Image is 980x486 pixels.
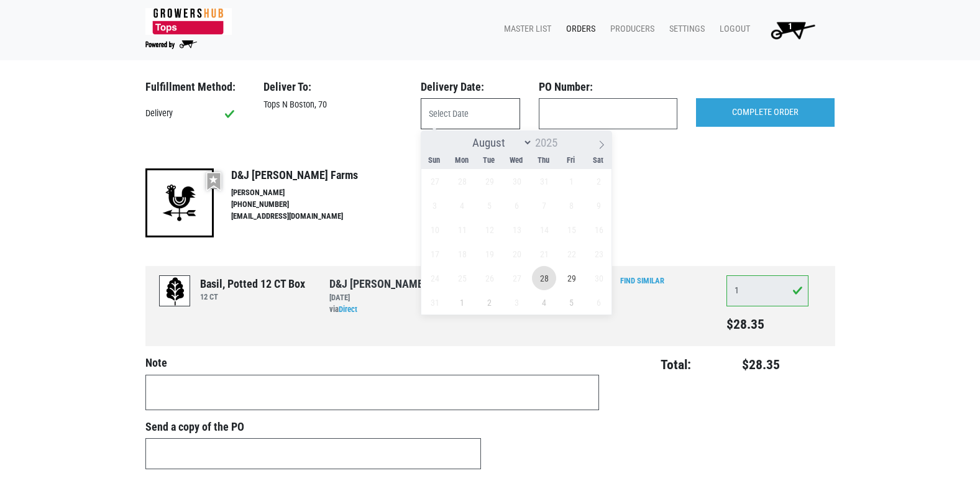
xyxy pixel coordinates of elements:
img: 22-9b480c55cff4f9832ac5d9578bf63b94.png [145,168,214,237]
h4: Note [145,356,599,370]
img: Cart [765,17,820,42]
li: [EMAIL_ADDRESS][DOMAIN_NAME] [231,211,423,222]
span: September 1, 2025 [450,290,474,314]
div: Tops N Boston, 70 [254,98,411,112]
a: Direct [339,305,357,314]
h4: Total: [618,357,691,373]
span: August 25, 2025 [450,266,474,290]
span: September 6, 2025 [587,290,611,314]
a: Find Similar [620,276,664,285]
span: Tue [475,157,503,165]
span: August 13, 2025 [505,218,529,242]
span: Wed [503,157,530,165]
img: placeholder-variety-43d6402dacf2d531de610a020419775a.svg [160,276,191,307]
h3: Deliver To: [263,80,402,94]
span: August 18, 2025 [450,242,474,266]
h6: 12 CT [200,292,305,301]
input: Qty [726,275,809,306]
span: August 2, 2025 [587,169,611,193]
span: August 23, 2025 [587,242,611,266]
span: August 17, 2025 [423,242,447,266]
a: Settings [659,17,710,41]
span: August 29, 2025 [559,266,584,290]
span: August 28, 2025 [532,266,556,290]
h3: Fulfillment Method: [145,80,245,94]
span: July 27, 2025 [423,169,447,193]
span: August 19, 2025 [477,242,501,266]
h5: $28.35 [726,316,809,332]
a: 1 [755,17,825,42]
span: July 30, 2025 [505,169,529,193]
span: September 2, 2025 [477,290,501,314]
a: Producers [600,17,659,41]
span: Thu [530,157,557,165]
span: August 14, 2025 [532,218,556,242]
span: July 28, 2025 [450,169,474,193]
span: August 9, 2025 [587,193,611,218]
span: Sat [585,157,612,165]
span: September 5, 2025 [559,290,584,314]
span: August 3, 2025 [423,193,447,218]
span: August 11, 2025 [450,218,474,242]
h3: Send a copy of the PO [145,420,481,434]
span: August 15, 2025 [559,218,584,242]
a: Master List [494,17,556,41]
span: Sun [421,157,448,165]
span: September 3, 2025 [505,290,529,314]
span: September 4, 2025 [532,290,556,314]
span: July 31, 2025 [532,169,556,193]
h3: Delivery Date: [421,80,520,94]
div: [DATE] [329,292,481,304]
span: July 29, 2025 [477,169,501,193]
span: August 26, 2025 [477,266,501,290]
a: Orders [556,17,600,41]
img: Powered by Big Wheelbarrow [145,40,197,49]
h4: D&J [PERSON_NAME] Farms [231,168,423,182]
h3: PO Number: [539,80,677,94]
span: Fri [557,157,585,165]
span: August 8, 2025 [559,193,584,218]
span: August 7, 2025 [532,193,556,218]
h4: $28.35 [698,357,780,373]
img: 279edf242af8f9d49a69d9d2afa010fb.png [145,8,232,35]
a: D&J [PERSON_NAME] Farms [329,277,456,290]
span: August 21, 2025 [532,242,556,266]
span: August 6, 2025 [505,193,529,218]
select: Month [467,135,533,150]
span: August 20, 2025 [505,242,529,266]
div: Basil, Potted 12 CT Box [200,275,305,292]
span: August 31, 2025 [423,290,447,314]
span: August 5, 2025 [477,193,501,218]
span: August 16, 2025 [587,218,611,242]
li: [PERSON_NAME] [231,187,423,199]
a: Logout [710,17,755,41]
li: [PHONE_NUMBER] [231,199,423,211]
span: 1 [788,21,792,32]
span: August 4, 2025 [450,193,474,218]
input: Select Date [421,98,520,129]
span: August 1, 2025 [559,169,584,193]
span: August 12, 2025 [477,218,501,242]
span: August 22, 2025 [559,242,584,266]
span: August 10, 2025 [423,218,447,242]
div: via [329,304,481,316]
input: COMPLETE ORDER [696,98,835,127]
span: Mon [448,157,475,165]
span: August 27, 2025 [505,266,529,290]
span: August 24, 2025 [423,266,447,290]
span: August 30, 2025 [587,266,611,290]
